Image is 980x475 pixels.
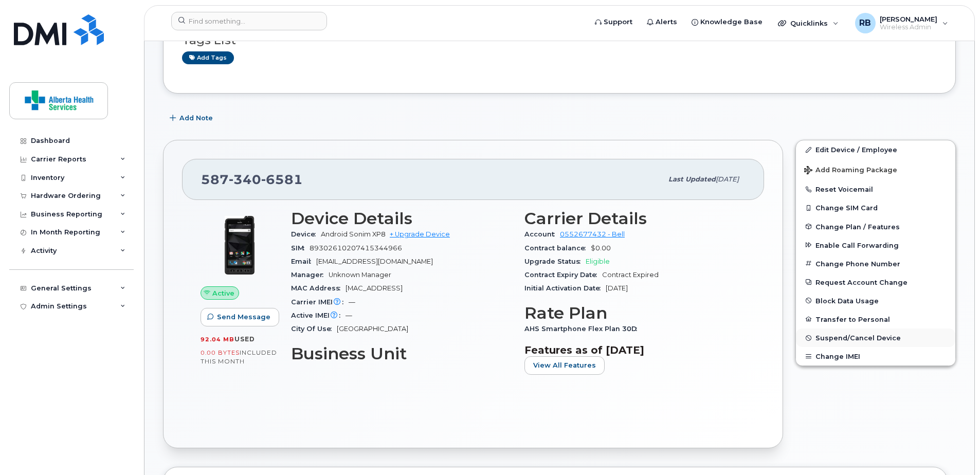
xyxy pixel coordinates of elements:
[201,172,303,187] span: 587
[234,335,255,343] span: used
[201,336,234,343] span: 92.04 MB
[586,258,610,265] span: Eligible
[880,23,937,31] span: Wireless Admin
[796,217,955,236] button: Change Plan / Features
[261,172,303,187] span: 6581
[182,34,937,47] h3: Tags List
[640,12,684,32] a: Alerts
[796,273,955,291] button: Request Account Change
[291,244,310,252] span: SIM
[291,344,512,363] h3: Business Unit
[524,304,746,322] h3: Rate Plan
[591,244,611,252] span: $0.00
[209,214,270,276] img: image20231002-3703462-pts7pf.jpeg
[524,258,586,265] span: Upgrade Status
[524,325,642,333] span: AHS Smartphone Flex Plan 30D
[291,284,346,292] span: MAC Address
[217,312,270,322] span: Send Message
[390,230,450,238] a: + Upgrade Device
[796,159,955,180] button: Add Roaming Package
[533,360,596,370] span: View All Features
[796,310,955,328] button: Transfer to Personal
[171,12,327,30] input: Find something...
[316,258,433,265] span: [EMAIL_ADDRESS][DOMAIN_NAME]
[588,12,640,32] a: Support
[524,356,605,375] button: View All Features
[796,328,955,347] button: Suspend/Cancel Device
[321,230,386,238] span: Android Sonim XP8
[880,15,937,23] span: [PERSON_NAME]
[815,241,899,249] span: Enable Call Forwarding
[796,254,955,273] button: Change Phone Number
[346,284,403,292] span: [MAC_ADDRESS]
[668,175,716,183] span: Last updated
[848,13,955,33] div: Ryan Ballesteros
[346,312,352,319] span: —
[815,223,900,230] span: Change Plan / Features
[179,113,213,123] span: Add Note
[524,284,606,292] span: Initial Activation Date
[291,298,349,306] span: Carrier IMEI
[796,347,955,366] button: Change IMEI
[771,13,846,33] div: Quicklinks
[859,17,871,29] span: RB
[606,284,628,292] span: [DATE]
[524,230,560,238] span: Account
[524,271,602,279] span: Contract Expiry Date
[602,271,659,279] span: Contract Expired
[349,298,355,306] span: —
[182,51,234,64] a: Add tags
[229,172,261,187] span: 340
[604,17,632,27] span: Support
[337,325,408,333] span: [GEOGRAPHIC_DATA]
[684,12,770,32] a: Knowledge Base
[291,258,316,265] span: Email
[201,308,279,326] button: Send Message
[524,244,591,252] span: Contract balance
[790,19,828,27] span: Quicklinks
[291,312,346,319] span: Active IMEI
[201,349,240,356] span: 0.00 Bytes
[804,166,897,176] span: Add Roaming Package
[291,325,337,333] span: City Of Use
[716,175,739,183] span: [DATE]
[656,17,677,27] span: Alerts
[163,109,222,127] button: Add Note
[796,140,955,159] a: Edit Device / Employee
[291,230,321,238] span: Device
[524,209,746,228] h3: Carrier Details
[700,17,763,27] span: Knowledge Base
[291,271,329,279] span: Manager
[796,291,955,310] button: Block Data Usage
[212,288,234,298] span: Active
[329,271,391,279] span: Unknown Manager
[310,244,402,252] span: 89302610207415344966
[796,180,955,198] button: Reset Voicemail
[796,198,955,217] button: Change SIM Card
[815,334,901,342] span: Suspend/Cancel Device
[560,230,625,238] a: 0552677432 - Bell
[796,236,955,254] button: Enable Call Forwarding
[291,209,512,228] h3: Device Details
[524,344,746,356] h3: Features as of [DATE]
